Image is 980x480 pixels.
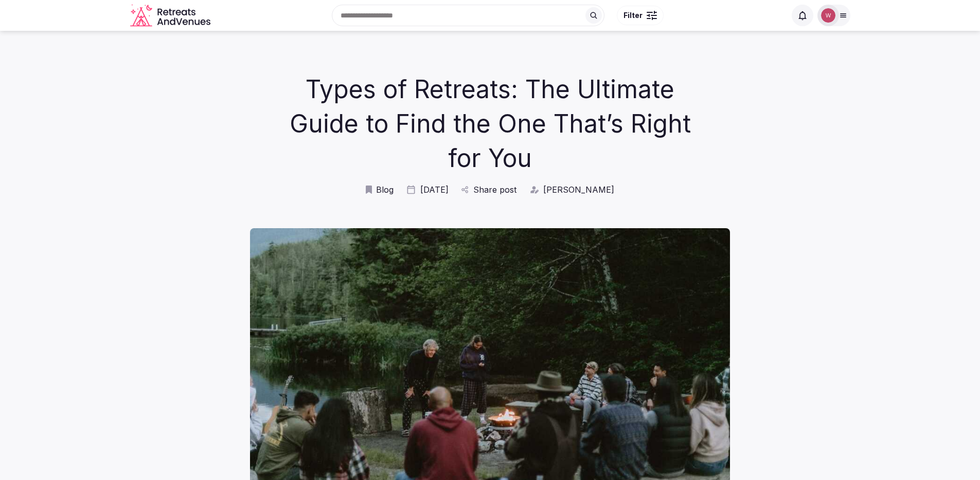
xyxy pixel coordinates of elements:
svg: Retreats and Venues company logo [130,4,212,27]
span: [PERSON_NAME] [543,184,614,195]
span: Filter [623,10,643,21]
img: William Chin [821,8,835,23]
button: Filter [617,6,664,25]
a: Visit the homepage [130,4,212,27]
span: Share post [473,184,516,195]
h1: Types of Retreats: The Ultimate Guide to Find the One That’s Right for You [280,72,700,176]
a: [PERSON_NAME] [529,184,614,195]
a: Blog [366,184,394,195]
span: Blog [376,184,394,195]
